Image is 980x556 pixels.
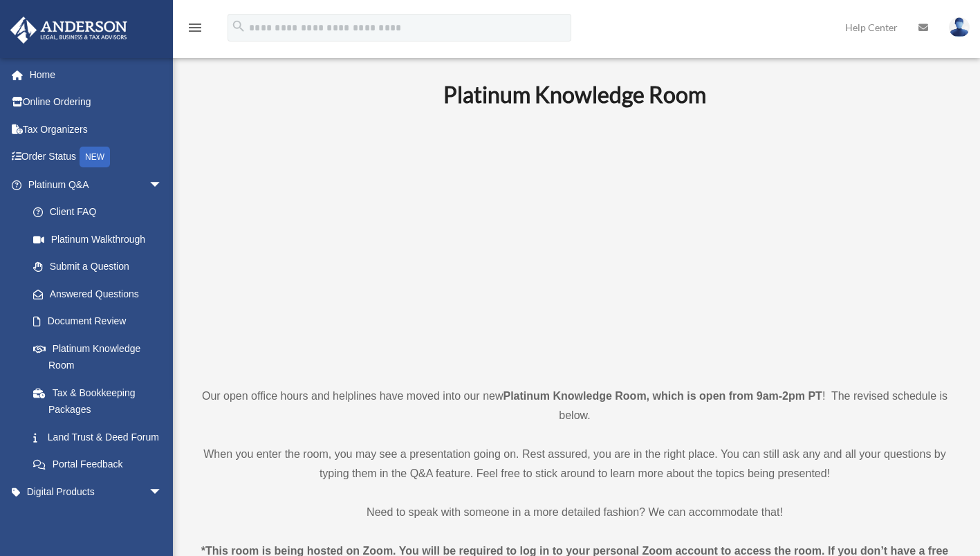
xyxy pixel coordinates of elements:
[19,379,183,423] a: Tax & Bookkeeping Packages
[949,17,970,37] img: User Pic
[19,423,183,451] a: Land Trust & Deed Forum
[503,390,822,402] strong: Platinum Knowledge Room, which is open from 9am-2pm PT
[10,89,183,116] a: Online Ordering
[367,127,782,361] iframe: 231110_Toby_KnowledgeRoom
[19,335,176,379] a: Platinum Knowledge Room
[6,17,131,44] img: Anderson Advisors Platinum Portal
[197,445,952,483] p: When you enter the room, you may see a presentation going on. Rest assured, you are in the right ...
[19,308,183,335] a: Document Review
[149,171,176,199] span: arrow_drop_down
[197,387,952,425] p: Our open office hours and helplines have moved into our new ! The revised schedule is below.
[187,19,203,36] i: menu
[10,61,183,89] a: Home
[19,198,183,226] a: Client FAQ
[10,171,183,198] a: Platinum Q&Aarrow_drop_down
[149,478,176,506] span: arrow_drop_down
[10,478,183,506] a: Digital Productsarrow_drop_down
[10,115,183,143] a: Tax Organizers
[19,225,183,253] a: Platinum Walkthrough
[197,503,952,522] p: Need to speak with someone in a more detailed fashion? We can accommodate that!
[10,506,183,533] a: My Entitiesarrow_drop_down
[443,81,706,108] b: Platinum Knowledge Room
[187,24,203,36] a: menu
[19,280,183,308] a: Answered Questions
[10,143,183,172] a: Order StatusNEW
[19,451,183,479] a: Portal Feedback
[231,19,246,34] i: search
[80,147,110,167] div: NEW
[149,506,176,534] span: arrow_drop_down
[19,253,183,281] a: Submit a Question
